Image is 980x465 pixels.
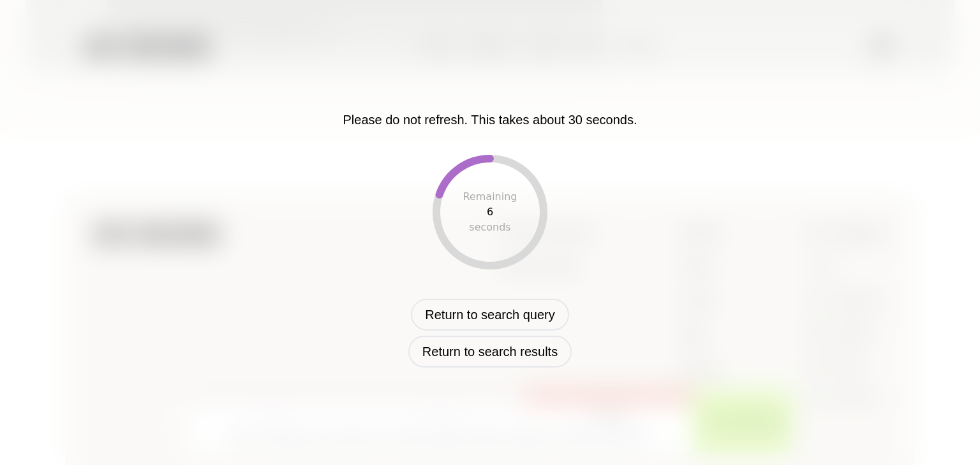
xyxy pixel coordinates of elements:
div: Remaining [463,189,517,204]
p: Please do not refresh. This takes about 30 seconds. [343,110,637,129]
div: seconds [469,220,510,235]
button: Return to search results [408,336,572,368]
button: Return to search query [411,299,568,331]
div: 6 [487,204,493,220]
